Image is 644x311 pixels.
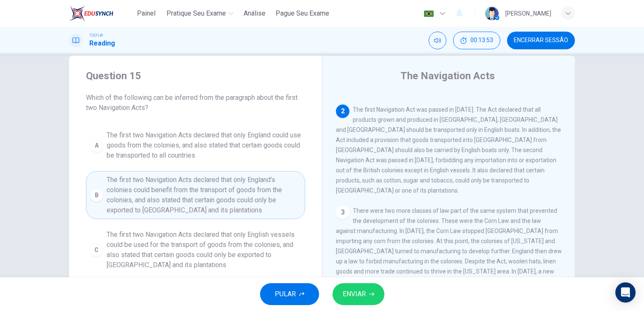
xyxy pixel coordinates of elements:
h1: Reading [89,38,115,48]
button: BThe first two Navigation Acts declared that only England's colonies could benefit from the trans... [86,171,305,219]
span: 00:13:53 [470,37,493,44]
div: Esconder [453,32,500,49]
button: Encerrar Sessão [507,32,575,49]
button: AThe first two Navigation Acts declared that only England could use goods from the colonies, and ... [86,126,305,164]
span: Which of the following can be inferred from the paragraph about the first two Navigation Acts? [86,93,305,113]
button: Pague Seu Exame [272,6,333,21]
span: ENVIAR [343,288,366,300]
button: PULAR [260,283,319,305]
span: The first two Navigation Acts declared that only England could use goods from the colonies, and a... [107,130,301,161]
span: Painel [137,8,156,19]
span: Análise [244,8,266,19]
span: Encerrar Sessão [514,37,568,44]
div: Open Intercom Messenger [615,282,636,303]
span: The first two Navigation Acts declared that only English vessels could be used for the transport ... [107,230,301,270]
button: 00:13:53 [453,32,500,49]
h4: The Navigation Acts [400,69,495,83]
span: PULAR [275,288,296,300]
span: Pague Seu Exame [276,8,329,19]
div: 2 [336,105,349,118]
div: 3 [336,206,349,219]
div: C [90,243,103,257]
button: Análise [240,6,269,21]
div: Silenciar [429,32,446,49]
span: The first Navigation Act was passed in [DATE]. The Act declared that all products grown and produ... [336,106,561,194]
div: [PERSON_NAME] [505,8,551,19]
span: TOEFL® [89,32,103,38]
img: pt [424,11,434,17]
span: The first two Navigation Acts declared that only England's colonies could benefit from the transp... [107,175,301,215]
button: Pratique seu exame [163,6,237,21]
div: A [90,139,103,152]
h4: Question 15 [86,69,305,83]
img: EduSynch logo [69,5,113,22]
a: EduSynch logo [69,5,133,22]
img: Profile picture [485,7,499,20]
button: CThe first two Navigation Acts declared that only English vessels could be used for the transport... [86,226,305,274]
button: ENVIAR [333,283,384,305]
button: Painel [133,6,160,21]
span: Pratique seu exame [166,8,226,19]
div: B [90,188,103,202]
